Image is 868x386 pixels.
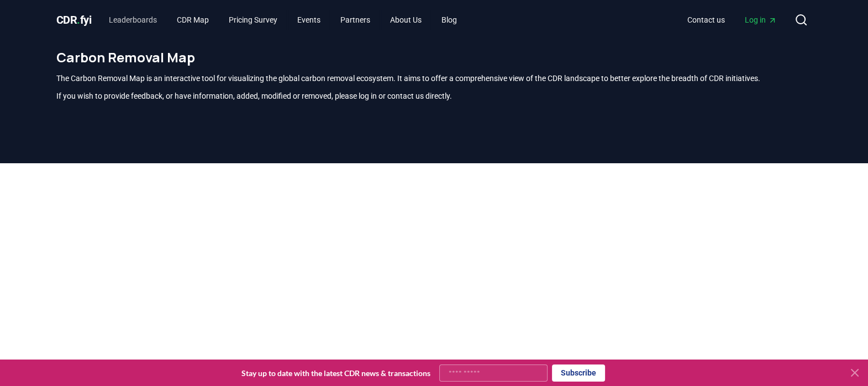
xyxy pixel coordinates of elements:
span: . [77,13,80,26]
a: About Us [381,10,430,30]
p: The Carbon Removal Map is an interactive tool for visualizing the global carbon removal ecosystem... [56,73,812,84]
nav: Main [678,10,786,30]
span: CDR fyi [56,13,92,26]
a: Contact us [678,10,734,30]
a: Pricing Survey [220,10,286,30]
a: Events [288,10,329,30]
a: Blog [433,10,466,30]
a: Log in [736,10,786,30]
a: CDR Map [168,10,218,30]
a: CDR.fyi [56,12,92,28]
p: If you wish to provide feedback, or have information, added, modified or removed, please log in o... [56,90,812,101]
nav: Main [100,10,466,30]
span: Log in [745,14,777,25]
a: Partners [332,10,379,30]
h1: Carbon Removal Map [56,49,812,66]
a: Leaderboards [100,10,166,30]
